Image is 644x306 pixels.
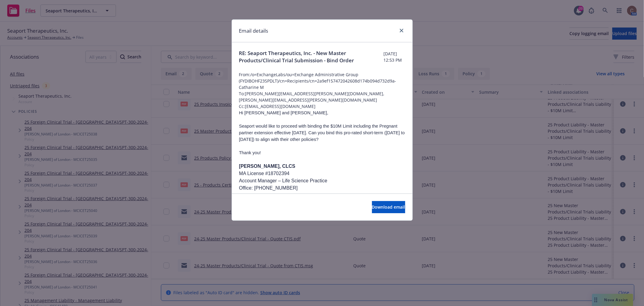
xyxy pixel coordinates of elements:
a: close [398,27,405,34]
span: [DATE] 12:53 PM [383,50,405,63]
span: Account Manager – Life Science Practice [239,178,328,183]
span: Download email [372,204,405,210]
button: Download email [372,201,405,213]
p: Thank you! [239,149,405,156]
span: Cc: [EMAIL_ADDRESS][DOMAIN_NAME] [239,103,405,109]
span: RE: Seaport Therapeutics, Inc. - New Master Products/Clinical Trial Submission - Bind Order [239,50,384,64]
h1: Email details [239,27,268,35]
span: From: /o=ExchangeLabs/ou=Exchange Administrative Group (FYDIBOHF23SPDLT)/cn=Recipients/cn=2a9ef15... [239,71,405,90]
p: Hi [PERSON_NAME] and [PERSON_NAME], [239,109,405,116]
span: MA License #18702394 [239,171,290,176]
span: Office: [PHONE_NUMBER] [239,185,298,190]
span: [PERSON_NAME], CLCS [239,164,296,169]
p: Seaport would like to proceed with binding the $10M Limit including the Pregnant partner extensio... [239,123,405,143]
span: To: [PERSON_NAME][EMAIL_ADDRESS][PERSON_NAME][DOMAIN_NAME], [PERSON_NAME][EMAIL_ADDRESS][PERSON_N... [239,90,405,103]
